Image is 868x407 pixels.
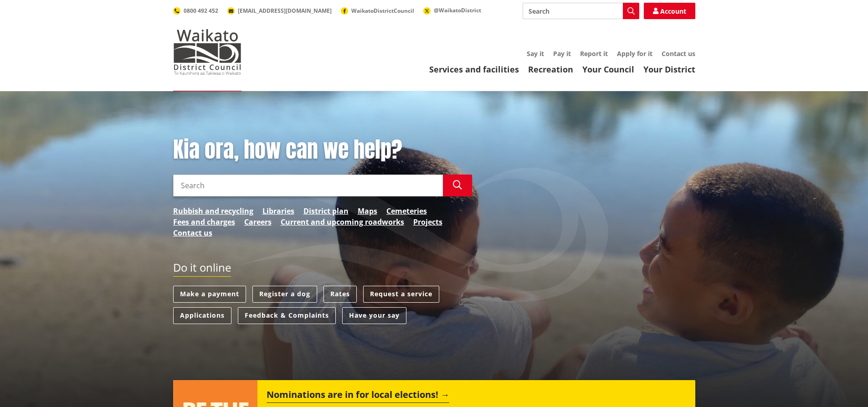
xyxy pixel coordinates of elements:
a: Account [644,3,695,19]
a: WaikatoDistrictCouncil [341,7,414,15]
a: Your Council [582,64,634,75]
a: Current and upcoming roadworks [281,216,404,227]
a: District plan [303,206,349,216]
a: Cemeteries [386,206,427,216]
span: WaikatoDistrictCouncil [351,7,414,15]
a: Recreation [528,64,573,75]
img: Waikato District Council - Te Kaunihera aa Takiwaa o Waikato [173,29,241,75]
a: Report it [580,49,608,58]
a: Register a dog [252,286,317,303]
a: Rubbish and recycling [173,206,253,216]
a: Fees and charges [173,216,235,227]
a: Say it [527,49,544,58]
a: @WaikatoDistrict [423,6,481,14]
a: Feedback & Complaints [238,307,336,324]
a: Applications [173,307,231,324]
span: @WaikatoDistrict [434,6,481,14]
a: 0800 492 452 [173,7,218,15]
h1: Kia ora, how can we help? [173,137,472,163]
a: Libraries [262,206,294,216]
input: Search input [173,175,443,196]
a: Request a service [363,286,439,303]
a: Careers [244,216,272,227]
a: Pay it [553,49,571,58]
a: Have your say [342,307,406,324]
a: Contact us [173,227,212,238]
a: Rates [324,286,357,303]
h2: Do it online [173,261,231,277]
a: Make a payment [173,286,246,303]
a: Maps [358,206,377,216]
a: Your District [643,64,695,75]
span: [EMAIL_ADDRESS][DOMAIN_NAME] [238,7,332,15]
a: Contact us [662,49,695,58]
a: Services and facilities [429,64,519,75]
span: 0800 492 452 [184,7,218,15]
input: Search input [523,3,639,19]
h2: Nominations are in for local elections! [267,389,449,403]
a: Projects [413,216,442,227]
a: Apply for it [617,49,652,58]
a: [EMAIL_ADDRESS][DOMAIN_NAME] [227,7,332,15]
